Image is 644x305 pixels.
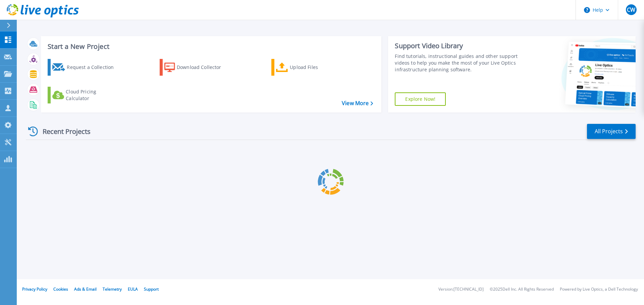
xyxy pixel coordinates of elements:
li: Version: [TECHNICAL_ID] [438,287,484,292]
div: Upload Files [290,61,343,74]
a: Request a Collection [48,59,122,76]
span: CW [627,7,635,12]
div: Support Video Library [395,42,521,50]
a: Cloud Pricing Calculator [48,87,122,103]
a: Upload Files [271,59,346,76]
a: Explore Now! [395,92,446,106]
div: Request a Collection [67,61,120,74]
h3: Start a New Project [48,43,373,50]
a: EULA [128,286,138,292]
li: Powered by Live Optics, a Dell Technology [560,287,638,292]
a: View More [342,100,373,106]
div: Find tutorials, instructional guides and other support videos to help you make the most of your L... [395,53,521,73]
a: Support [144,286,159,292]
a: Privacy Policy [22,286,47,292]
a: Download Collector [160,59,234,76]
a: All Projects [587,124,636,139]
div: Cloud Pricing Calculator [66,88,119,102]
a: Ads & Email [74,286,97,292]
a: Telemetry [103,286,122,292]
a: Cookies [53,286,68,292]
div: Recent Projects [26,123,100,140]
li: © 2025 Dell Inc. All Rights Reserved [490,287,554,292]
div: Download Collector [177,61,230,74]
